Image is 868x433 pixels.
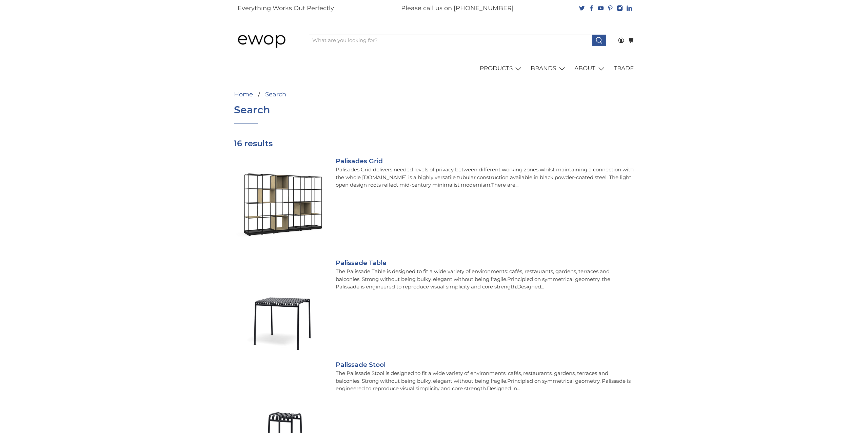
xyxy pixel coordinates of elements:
[336,268,634,291] p: The Palissade Table is designed to fit a wide variety of environments: cafés, restaurants, garden...
[610,59,638,78] a: TRADE
[336,166,634,189] p: Palisades Grid delivers needed levels of privacy between different working zones whilst maintaini...
[527,59,571,78] a: BRANDS
[336,259,387,267] a: Palissade Table
[336,361,386,369] a: Palissade Stool
[336,370,634,393] p: The Palissade Stool is designed to fit a wide variety of environments: cafés, restaurants, garden...
[401,4,514,13] p: Please call us on [PHONE_NUMBER]
[234,91,634,97] nav: breadcrumbs
[309,35,592,46] input: What are you looking for?
[265,91,286,97] a: Search
[234,137,634,156] h3: 16 results
[234,258,329,353] img: HAY Office Palissade Table Anthracite
[571,59,610,78] a: ABOUT
[231,59,637,78] nav: main navigation
[238,4,334,13] p: Everything Works Out Perfectly
[234,104,270,116] h1: Search
[234,91,253,97] a: Home
[476,59,527,78] a: PRODUCTS
[336,157,383,165] a: Palisades Grid
[234,156,329,251] img: Spacestor Office Palisades Grid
